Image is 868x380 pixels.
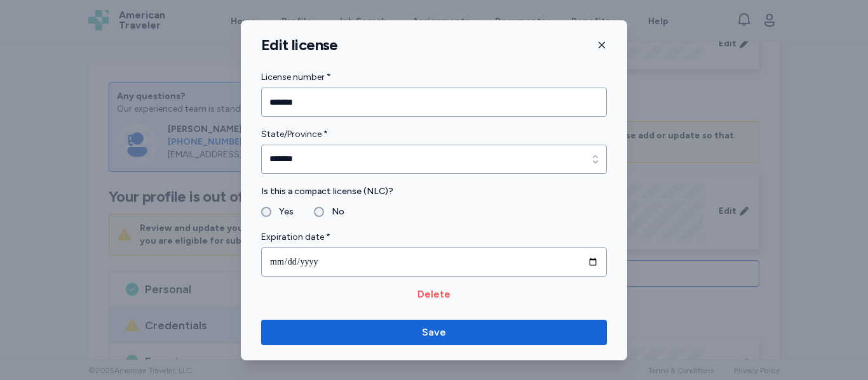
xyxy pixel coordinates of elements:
label: Expiration date * [261,230,607,245]
label: License number * [261,70,607,85]
h1: Edit license [261,36,338,55]
label: Is this a compact license (NLC)? [261,184,607,199]
label: State/Province * [261,127,607,142]
label: No [324,204,344,219]
input: License number * [261,88,607,117]
label: Yes [271,204,294,219]
button: Save [261,320,607,345]
span: Save [422,325,446,340]
button: Delete [261,287,607,302]
span: Delete [417,287,451,302]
